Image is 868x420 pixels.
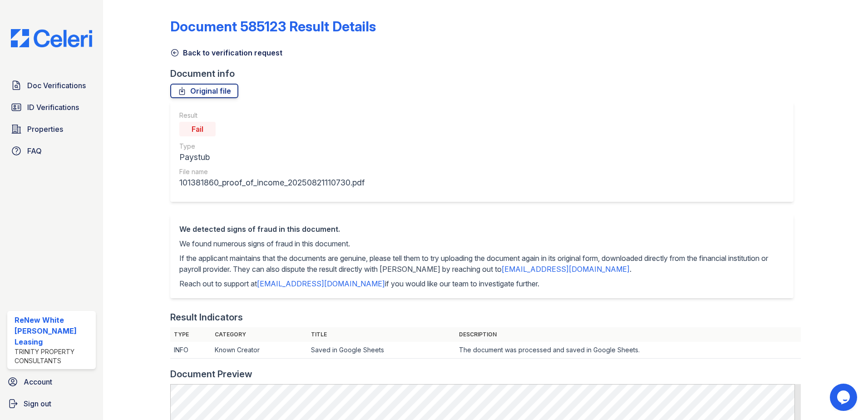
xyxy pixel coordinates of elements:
[170,311,243,324] div: Result Indicators
[179,253,784,275] p: If the applicant maintains that the documents are genuine, please tell them to try uploading the ...
[455,342,801,359] td: The document was processed and saved in Google Sheets.
[179,224,784,235] div: We detected signs of fraud in this document.
[179,238,784,249] p: We found numerous signs of fraud in this document.
[179,278,784,289] p: Reach out to support at if you would like our team to investigate further.
[455,327,801,342] th: Description
[24,376,52,387] span: Account
[179,122,216,136] div: Fail
[179,167,365,176] div: File name
[170,18,376,35] a: Document 585123 Result Details
[27,145,42,156] span: FAQ
[630,265,631,274] span: .
[170,368,252,380] div: Document Preview
[179,176,365,189] div: 101381860_proof_of_income_20250821110730.pdf
[170,342,211,359] td: INFO
[170,327,211,342] th: Type
[179,142,365,151] div: Type
[502,265,630,274] a: [EMAIL_ADDRESS][DOMAIN_NAME]
[307,327,455,342] th: Title
[257,279,385,288] a: [EMAIL_ADDRESS][DOMAIN_NAME]
[170,84,238,98] a: Original file
[170,67,801,80] div: Document info
[4,29,99,47] img: CE_Logo_Blue-a8612792a0a2168367f1c8372b55b34899dd931a85d93a1a3d3e32e68fde9ad4.png
[27,102,79,113] span: ID Verifications
[7,76,96,95] a: Doc Verifications
[211,327,307,342] th: Category
[24,398,51,409] span: Sign out
[7,120,96,138] a: Properties
[7,142,96,160] a: FAQ
[211,342,307,359] td: Known Creator
[27,80,86,91] span: Doc Verifications
[307,342,455,359] td: Saved in Google Sheets
[179,151,365,164] div: Paystub
[4,395,99,413] a: Sign out
[15,347,92,365] div: Trinity Property Consultants
[830,384,859,411] iframe: chat widget
[15,315,92,347] div: ReNew White [PERSON_NAME] Leasing
[170,47,282,58] a: Back to verification request
[4,373,99,391] a: Account
[27,124,63,135] span: Properties
[7,98,96,116] a: ID Verifications
[179,111,365,120] div: Result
